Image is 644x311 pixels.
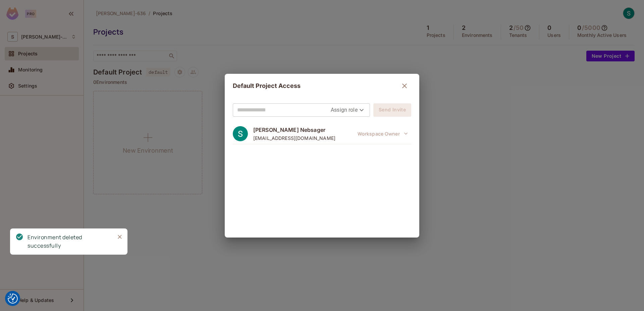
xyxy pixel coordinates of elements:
[354,127,411,140] button: Workspace Owner
[233,126,248,141] img: ACg8ocLs-PUcVLgAmIxXy9b2gDW-BaAGO606K6RMChtcbmrqmU98Bg=s96-c
[331,105,366,115] div: Assign role
[253,126,335,134] span: [PERSON_NAME] Nebsager
[354,127,411,140] span: This role was granted at the workspace level
[28,274,109,291] div: Environment deleted successfully
[115,273,125,283] button: Close
[233,79,411,93] div: Default Project Access
[8,294,18,304] button: Consent Preferences
[115,232,125,242] button: Close
[373,103,411,117] button: Send Invite
[253,135,335,141] span: [EMAIL_ADDRESS][DOMAIN_NAME]
[28,233,109,250] div: Environment deleted successfully
[8,294,18,304] img: Revisit consent button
